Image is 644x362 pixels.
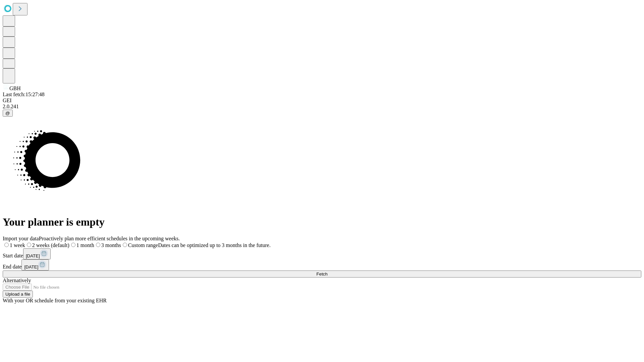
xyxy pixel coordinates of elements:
[3,236,39,241] span: Import your data
[128,242,158,248] span: Custom range
[10,242,25,248] span: 1 week
[3,259,641,270] div: End date
[39,236,180,241] span: Proactively plan more efficient schedules in the upcoming weeks.
[3,98,641,104] div: GEI
[3,92,45,97] span: Last fetch: 15:27:48
[3,291,33,298] button: Upload a file
[76,242,94,248] span: 1 month
[71,243,75,247] input: 1 month
[123,243,127,247] input: Custom rangeDates can be optimized up to 3 months in the future.
[3,104,641,110] div: 2.0.241
[101,242,121,248] span: 3 months
[3,110,13,117] button: @
[3,298,107,303] span: With your OR schedule from your existing EHR
[316,271,327,277] span: Fetch
[96,243,100,247] input: 3 months
[27,243,31,247] input: 2 weeks (default)
[3,278,31,283] span: Alternatively
[158,242,270,248] span: Dates can be optimized up to 3 months in the future.
[3,248,641,259] div: Start date
[26,253,40,258] span: [DATE]
[4,243,9,247] input: 1 week
[32,242,69,248] span: 2 weeks (default)
[21,259,49,270] button: [DATE]
[23,248,51,259] button: [DATE]
[3,216,641,228] h1: Your planner is empty
[9,85,21,91] span: GBH
[3,270,641,278] button: Fetch
[24,264,38,269] span: [DATE]
[5,111,10,116] span: @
